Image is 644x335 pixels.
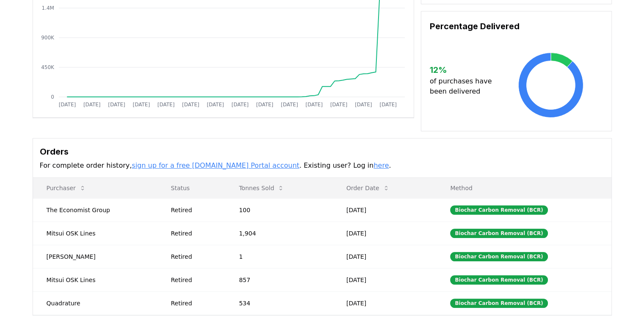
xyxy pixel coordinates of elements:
[225,221,332,245] td: 1,904
[33,221,158,245] td: Mitsui OSK Lines
[171,206,218,214] div: Retired
[232,180,291,197] button: Tonnes Sold
[171,276,218,284] div: Retired
[379,102,397,108] tspan: [DATE]
[333,268,437,291] td: [DATE]
[281,102,298,108] tspan: [DATE]
[83,102,100,108] tspan: [DATE]
[164,184,218,192] p: Status
[132,161,299,169] a: sign up for a free [DOMAIN_NAME] Portal account
[443,184,604,192] p: Method
[450,205,547,215] div: Biochar Carbon Removal (BCR)
[207,102,224,108] tspan: [DATE]
[41,64,55,70] tspan: 450K
[305,102,323,108] tspan: [DATE]
[40,180,93,197] button: Purchaser
[333,221,437,245] td: [DATE]
[182,102,199,108] tspan: [DATE]
[225,245,332,268] td: 1
[340,180,396,197] button: Order Date
[157,102,174,108] tspan: [DATE]
[40,145,605,158] h3: Orders
[373,161,389,169] a: here
[171,252,218,261] div: Retired
[40,161,605,171] p: For complete order history, . Existing user? Log in .
[51,94,54,100] tspan: 0
[450,229,547,238] div: Biochar Carbon Removal (BCR)
[231,102,249,108] tspan: [DATE]
[33,268,158,291] td: Mitsui OSK Lines
[133,102,150,108] tspan: [DATE]
[33,245,158,268] td: [PERSON_NAME]
[225,198,332,221] td: 100
[333,245,437,268] td: [DATE]
[108,102,125,108] tspan: [DATE]
[33,291,158,315] td: Quadrature
[225,268,332,291] td: 857
[330,102,348,108] tspan: [DATE]
[171,229,218,238] div: Retired
[450,299,547,308] div: Biochar Carbon Removal (BCR)
[171,299,218,307] div: Retired
[450,252,547,261] div: Biochar Carbon Removal (BCR)
[333,291,437,315] td: [DATE]
[41,5,54,11] tspan: 1.4M
[333,198,437,221] td: [DATE]
[430,64,499,76] h3: 12 %
[41,35,55,41] tspan: 900K
[225,291,332,315] td: 534
[430,20,603,33] h3: Percentage Delivered
[355,102,372,108] tspan: [DATE]
[430,76,499,97] p: of purchases have been delivered
[256,102,274,108] tspan: [DATE]
[58,102,76,108] tspan: [DATE]
[33,198,158,221] td: The Economist Group
[450,275,547,285] div: Biochar Carbon Removal (BCR)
